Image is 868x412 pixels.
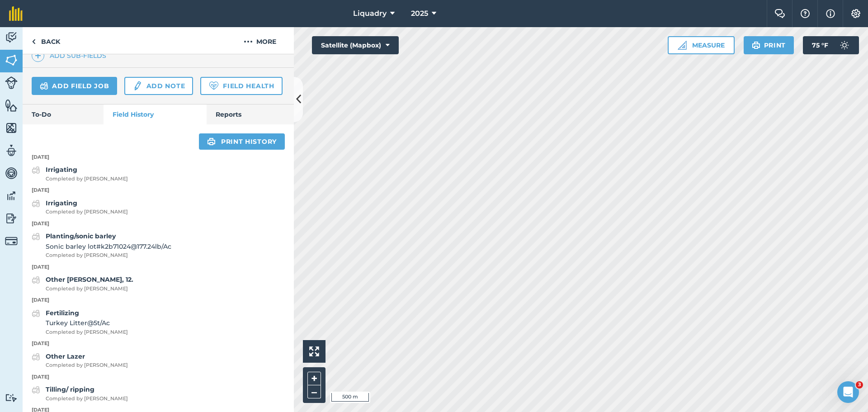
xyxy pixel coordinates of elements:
[32,351,40,362] img: svg+xml;base64,PD94bWwgdmVyc2lvbj0iMS4wIiBlbmNvZGluZz0idXRmLTgiPz4KPCEtLSBHZW5lcmF0b3I6IEFkb2JlIE...
[35,50,41,61] img: svg+xml;base64,PHN2ZyB4bWxucz0iaHR0cDovL3d3dy53My5vcmcvMjAwMC9zdmciIHdpZHRoPSIxNCIgaGVpZ2h0PSIyNC...
[5,189,18,203] img: svg+xml;base64,PD94bWwgdmVyc2lvbj0iMS4wIiBlbmNvZGluZz0idXRmLTgiPz4KPCEtLSBHZW5lcmF0b3I6IEFkb2JlIE...
[40,81,48,91] img: svg+xml;base64,PD94bWwgdmVyc2lvbj0iMS4wIiBlbmNvZGluZz0idXRmLTgiPz4KPCEtLSBHZW5lcmF0b3I6IEFkb2JlIE...
[5,31,18,44] img: svg+xml;base64,PD94bWwgdmVyc2lvbj0iMS4wIiBlbmNvZGluZz0idXRmLTgiPz4KPCEtLSBHZW5lcmF0b3I6IEFkb2JlIE...
[5,99,18,112] img: svg+xml;base64,PHN2ZyB4bWxucz0iaHR0cDovL3d3dy53My5vcmcvMjAwMC9zdmciIHdpZHRoPSI1NiIgaGVpZ2h0PSI2MC...
[46,232,116,240] strong: Planting/sonic barley
[23,220,294,228] p: [DATE]
[9,6,23,21] img: fieldmargin Logo
[207,104,294,124] a: Reports
[46,242,171,251] span: Sonic barley lot#k2b71024 @ 177.24 lb / Ac
[46,318,128,328] span: Turkey Litter @ 5 t / Ac
[5,121,18,135] img: svg+xml;base64,PHN2ZyB4bWxucz0iaHR0cDovL3d3dy53My5vcmcvMjAwMC9zdmciIHdpZHRoPSI1NiIgaGVpZ2h0PSI2MC...
[32,198,40,209] img: svg+xml;base64,PD94bWwgdmVyc2lvbj0iMS4wIiBlbmNvZGluZz0idXRmLTgiPz4KPCEtLSBHZW5lcmF0b3I6IEFkb2JlIE...
[32,36,36,47] img: svg+xml;base64,PHN2ZyB4bWxucz0iaHR0cDovL3d3dy53My5vcmcvMjAwMC9zdmciIHdpZHRoPSI5IiBoZWlnaHQ9IjI0Ii...
[744,36,794,54] button: Print
[32,49,110,62] a: Add sub-fields
[32,77,117,95] a: Add field job
[307,372,321,385] button: +
[5,53,18,67] img: svg+xml;base64,PHN2ZyB4bWxucz0iaHR0cDovL3d3dy53My5vcmcvMjAwMC9zdmciIHdpZHRoPSI1NiIgaGVpZ2h0PSI2MC...
[837,381,859,403] iframe: Intercom live chat
[32,351,128,369] a: Other LazerCompleted by [PERSON_NAME]
[23,340,294,348] p: [DATE]
[5,76,18,89] img: svg+xml;base64,PD94bWwgdmVyc2lvbj0iMS4wIiBlbmNvZGluZz0idXRmLTgiPz4KPCEtLSBHZW5lcmF0b3I6IEFkb2JlIE...
[32,275,40,285] img: svg+xml;base64,PD94bWwgdmVyc2lvbj0iMS4wIiBlbmNvZGluZz0idXRmLTgiPz4KPCEtLSBHZW5lcmF0b3I6IEFkb2JlIE...
[312,36,399,54] button: Satellite (Mapbox)
[32,165,128,183] a: IrrigatingCompleted by [PERSON_NAME]
[803,36,859,54] button: 75 °F
[104,104,206,124] a: Field History
[774,9,785,18] img: Two speech bubbles overlapping with the left bubble in the forefront
[46,275,133,284] strong: Other [PERSON_NAME], 12.
[850,9,861,18] img: A cog icon
[226,27,294,54] button: More
[46,251,171,260] span: Completed by [PERSON_NAME]
[800,9,811,18] img: A question mark icon
[46,285,133,293] span: Completed by [PERSON_NAME]
[32,308,128,336] a: FertilizingTurkey Litter@5t/AcCompleted by [PERSON_NAME]
[32,231,171,259] a: Planting/sonic barleySonic barley lot#k2b71024@177.24lb/AcCompleted by [PERSON_NAME]
[46,309,79,317] strong: Fertilizing
[23,263,294,271] p: [DATE]
[32,198,128,216] a: IrrigatingCompleted by [PERSON_NAME]
[23,373,294,381] p: [DATE]
[23,186,294,194] p: [DATE]
[244,36,253,47] img: svg+xml;base64,PHN2ZyB4bWxucz0iaHR0cDovL3d3dy53My5vcmcvMjAwMC9zdmciIHdpZHRoPSIyMCIgaGVpZ2h0PSIyNC...
[411,8,428,19] span: 2025
[5,166,18,180] img: svg+xml;base64,PD94bWwgdmVyc2lvbj0iMS4wIiBlbmNvZGluZz0idXRmLTgiPz4KPCEtLSBHZW5lcmF0b3I6IEFkb2JlIE...
[46,328,128,336] span: Completed by [PERSON_NAME]
[5,235,18,247] img: svg+xml;base64,PD94bWwgdmVyc2lvbj0iMS4wIiBlbmNvZGluZz0idXRmLTgiPz4KPCEtLSBHZW5lcmF0b3I6IEFkb2JlIE...
[46,199,77,207] strong: Irrigating
[23,296,294,304] p: [DATE]
[46,385,94,393] strong: Tilling/ ripping
[23,27,69,54] a: Back
[826,8,835,19] img: svg+xml;base64,PHN2ZyB4bWxucz0iaHR0cDovL3d3dy53My5vcmcvMjAwMC9zdmciIHdpZHRoPSIxNyIgaGVpZ2h0PSIxNy...
[307,385,321,398] button: –
[46,352,85,360] strong: Other Lazer
[353,8,387,19] span: Liquadry
[32,165,40,175] img: svg+xml;base64,PD94bWwgdmVyc2lvbj0iMS4wIiBlbmNvZGluZz0idXRmLTgiPz4KPCEtLSBHZW5lcmF0b3I6IEFkb2JlIE...
[32,308,40,319] img: svg+xml;base64,PD94bWwgdmVyc2lvbj0iMS4wIiBlbmNvZGluZz0idXRmLTgiPz4KPCEtLSBHZW5lcmF0b3I6IEFkb2JlIE...
[207,136,216,147] img: svg+xml;base64,PHN2ZyB4bWxucz0iaHR0cDovL3d3dy53My5vcmcvMjAwMC9zdmciIHdpZHRoPSIxOSIgaGVpZ2h0PSIyNC...
[23,153,294,161] p: [DATE]
[835,36,854,54] img: svg+xml;base64,PD94bWwgdmVyc2lvbj0iMS4wIiBlbmNvZGluZz0idXRmLTgiPz4KPCEtLSBHZW5lcmF0b3I6IEFkb2JlIE...
[5,144,18,157] img: svg+xml;base64,PD94bWwgdmVyc2lvbj0iMS4wIiBlbmNvZGluZz0idXRmLTgiPz4KPCEtLSBHZW5lcmF0b3I6IEFkb2JlIE...
[812,36,828,54] span: 75 ° F
[200,77,282,95] a: Field Health
[668,36,735,54] button: Measure
[46,361,128,369] span: Completed by [PERSON_NAME]
[32,275,133,293] a: Other [PERSON_NAME], 12.Completed by [PERSON_NAME]
[46,166,77,174] strong: Irrigating
[32,231,40,242] img: svg+xml;base64,PD94bWwgdmVyc2lvbj0iMS4wIiBlbmNvZGluZz0idXRmLTgiPz4KPCEtLSBHZW5lcmF0b3I6IEFkb2JlIE...
[5,393,18,402] img: svg+xml;base64,PD94bWwgdmVyc2lvbj0iMS4wIiBlbmNvZGluZz0idXRmLTgiPz4KPCEtLSBHZW5lcmF0b3I6IEFkb2JlIE...
[32,384,40,395] img: svg+xml;base64,PD94bWwgdmVyc2lvbj0iMS4wIiBlbmNvZGluZz0idXRmLTgiPz4KPCEtLSBHZW5lcmF0b3I6IEFkb2JlIE...
[309,346,319,356] img: Four arrows, one pointing top left, one top right, one bottom right and the last bottom left
[5,212,18,225] img: svg+xml;base64,PD94bWwgdmVyc2lvbj0iMS4wIiBlbmNvZGluZz0idXRmLTgiPz4KPCEtLSBHZW5lcmF0b3I6IEFkb2JlIE...
[46,395,128,403] span: Completed by [PERSON_NAME]
[46,208,128,216] span: Completed by [PERSON_NAME]
[32,384,128,403] a: Tilling/ rippingCompleted by [PERSON_NAME]
[856,381,863,388] span: 3
[752,40,760,51] img: svg+xml;base64,PHN2ZyB4bWxucz0iaHR0cDovL3d3dy53My5vcmcvMjAwMC9zdmciIHdpZHRoPSIxOSIgaGVpZ2h0PSIyNC...
[199,133,285,150] a: Print history
[678,41,687,50] img: Ruler icon
[23,104,104,124] a: To-Do
[46,175,128,183] span: Completed by [PERSON_NAME]
[124,77,193,95] a: Add note
[132,81,142,91] img: svg+xml;base64,PD94bWwgdmVyc2lvbj0iMS4wIiBlbmNvZGluZz0idXRmLTgiPz4KPCEtLSBHZW5lcmF0b3I6IEFkb2JlIE...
